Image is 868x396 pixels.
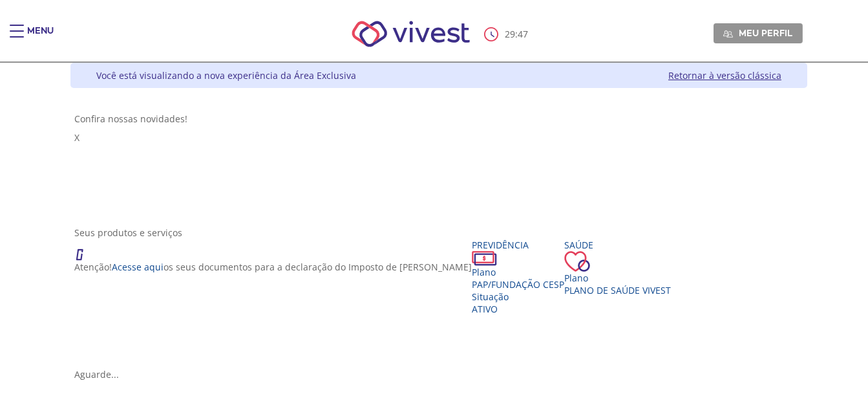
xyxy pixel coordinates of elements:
[472,291,564,303] div: Situação
[723,29,733,39] img: Meu perfil
[472,239,564,251] div: Previdência
[472,251,497,266] img: ico_dinheiro.png
[74,239,96,261] img: ico_atencao.png
[714,23,803,43] a: Meu perfil
[564,239,671,251] div: Saúde
[74,368,803,380] div: Aguarde...
[74,131,79,144] span: X
[472,303,498,315] span: Ativo
[74,226,803,239] div: Seus produtos e serviços
[472,239,564,315] a: Previdência PlanoPAP/Fundação CESP SituaçãoAtivo
[564,239,671,296] a: Saúde PlanoPlano de Saúde VIVEST
[74,113,803,214] section: <span lang="pt-BR" dir="ltr">Visualizador do Conteúdo da Web</span> 1
[337,6,484,61] img: Vivest
[74,226,803,380] section: <span lang="en" dir="ltr">ProdutosCard</span>
[96,69,356,82] div: Você está visualizando a nova experiência da Área Exclusiva
[505,28,515,40] span: 29
[74,113,803,125] div: Confira nossas novidades!
[564,284,671,296] span: Plano de Saúde VIVEST
[112,261,164,273] a: Acesse aqui
[518,28,528,40] span: 47
[74,261,472,273] p: Atenção! os seus documentos para a declaração do Imposto de [PERSON_NAME]
[668,69,781,82] a: Retornar à versão clássica
[27,25,54,50] div: Menu
[564,272,671,284] div: Plano
[472,266,564,278] div: Plano
[739,27,792,39] span: Meu perfil
[564,251,590,272] img: ico_coracao.png
[472,278,564,291] span: PAP/Fundação CESP
[484,27,531,41] div: :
